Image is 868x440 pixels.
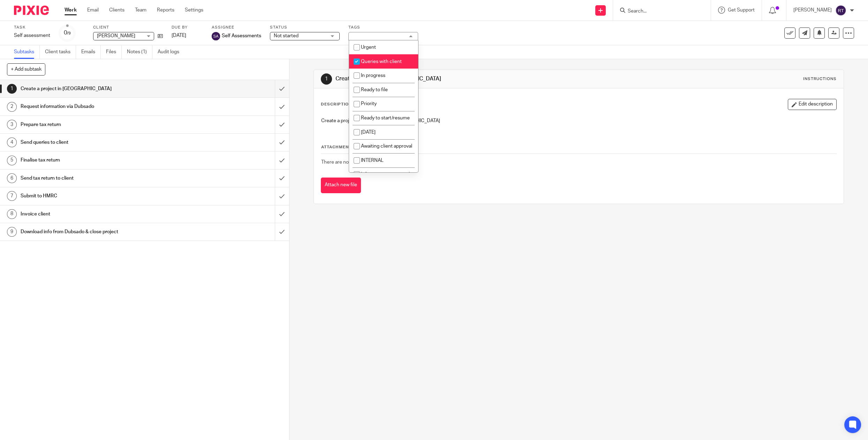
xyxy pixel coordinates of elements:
[361,59,402,64] span: Queries with client
[14,25,50,30] label: Task
[788,99,837,110] button: Edit description
[361,87,388,92] span: Ready to file
[335,75,594,82] h1: Create a project in [GEOGRAPHIC_DATA]
[7,156,17,165] div: 5
[321,160,405,165] span: There are no files attached to this task.
[212,32,220,40] img: svg%3E
[728,8,755,13] span: Get Support
[803,76,837,82] div: Instructions
[109,7,124,14] a: Clients
[361,116,410,120] span: Ready to start/resume
[222,32,261,39] span: Self Assessments
[321,145,355,149] span: Attachments
[270,25,340,30] label: Status
[64,29,71,37] div: 0
[14,45,40,59] a: Subtasks
[361,172,410,177] span: Information requested
[793,7,832,14] p: [PERSON_NAME]
[321,102,352,107] p: Description
[7,63,45,75] button: + Add subtask
[21,191,186,201] h1: Submit to HMRC
[81,45,101,59] a: Emails
[21,155,186,165] h1: Finalise tax return
[835,5,846,16] img: svg%3E
[7,209,17,219] div: 8
[97,33,135,38] span: [PERSON_NAME]
[67,31,71,35] small: /9
[361,45,376,50] span: Urgent
[321,73,332,85] div: 1
[7,120,17,129] div: 3
[14,32,50,39] div: Self assessment
[321,117,836,124] p: Create a project for this client in [GEOGRAPHIC_DATA]
[21,173,186,183] h1: Send tax return to client
[7,102,17,112] div: 2
[21,119,186,130] h1: Prepare tax return
[14,6,49,15] img: Pixie
[361,130,376,135] span: [DATE]
[172,33,186,38] span: [DATE]
[93,25,163,30] label: Client
[21,137,186,148] h1: Send queries to client
[135,7,146,14] a: Team
[7,137,17,147] div: 4
[106,45,122,59] a: Files
[627,8,690,15] input: Search
[172,25,203,30] label: Due by
[361,73,385,78] span: In progress
[274,33,299,38] span: Not started
[212,25,261,30] label: Assignee
[21,84,186,94] h1: Create a project in [GEOGRAPHIC_DATA]
[361,101,377,106] span: Priority
[45,45,76,59] a: Client tasks
[127,45,152,59] a: Notes (1)
[348,25,418,30] label: Tags
[185,7,203,14] a: Settings
[157,7,174,14] a: Reports
[21,101,186,112] h1: Request information via Dubsado
[7,191,17,201] div: 7
[361,158,384,163] span: INTERNAL
[21,227,186,237] h1: Download info from Dubsado & close project
[7,227,17,237] div: 9
[21,209,186,219] h1: Invoice client
[361,144,412,149] span: Awaiting client approval
[321,178,361,193] button: Attach new file
[87,7,99,14] a: Email
[158,45,184,59] a: Audit logs
[65,7,77,14] a: Work
[7,84,17,94] div: 1
[7,173,17,183] div: 6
